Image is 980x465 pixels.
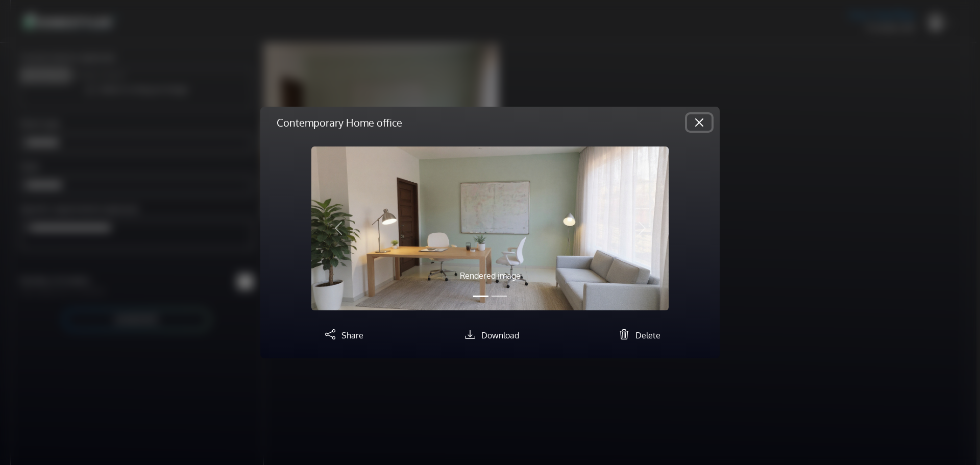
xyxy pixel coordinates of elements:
[461,330,519,340] a: Download
[492,290,507,302] button: Slide 2
[341,330,363,340] span: Share
[481,330,519,340] span: Download
[687,114,712,131] button: Close
[365,270,615,282] p: Rendered image
[277,115,402,130] h5: Contemporary Home office
[635,330,660,340] span: Delete
[321,330,363,340] a: Share
[615,327,660,342] button: Delete
[311,146,669,310] img: homestyler-20250902-1-ud40ka.jpg
[473,290,488,302] button: Slide 1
